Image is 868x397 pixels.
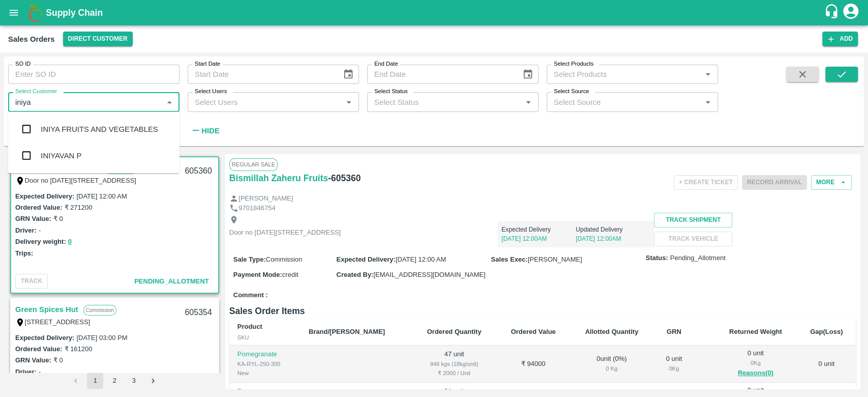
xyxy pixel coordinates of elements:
h6: Sales Order Items [229,304,856,318]
label: Expected Delivery : [15,334,74,342]
span: Pending_Allotment [670,253,726,263]
p: Pomegranate [237,350,292,359]
label: Driver: [15,368,37,376]
b: Gap(Loss) [810,328,843,335]
label: ₹ 271200 [64,204,92,211]
label: Select Products [554,60,593,68]
div: 0 Kg [578,364,645,373]
span: [PERSON_NAME] [528,256,582,263]
input: Select Products [550,68,698,81]
label: Door no [DATE][STREET_ADDRESS] [25,177,136,184]
b: Returned Weight [729,328,782,335]
button: open drawer [2,1,25,24]
span: Pending_Allotment [134,277,209,285]
label: GRN Value: [15,356,51,364]
div: 0 Kg [662,364,686,373]
button: Go to next page [145,373,161,389]
input: Select Status [370,95,519,108]
div: INIYAVAN P [41,150,81,161]
div: 0 unit ( 0 %) [578,354,645,373]
input: Select Customer [11,95,160,108]
p: Commission [83,305,116,316]
div: New [237,368,292,378]
span: credit [282,271,298,278]
input: Start Date [188,65,335,84]
div: 605354 [178,301,218,325]
label: ₹ 161200 [64,345,92,353]
td: ₹ 94000 [497,346,570,383]
label: [STREET_ADDRESS] [25,318,91,326]
button: Choose date [518,65,537,84]
label: ₹ 0 [53,356,63,364]
p: 9701846754 [238,204,275,213]
button: Hide [188,122,222,139]
span: [DATE] 12:00 AM [396,256,446,263]
button: Choose date [339,65,358,84]
b: Brand/[PERSON_NAME] [309,328,385,335]
input: Select Users [191,95,339,108]
button: Go to page 2 [106,373,123,389]
label: Select Source [554,88,589,96]
span: [EMAIL_ADDRESS][DOMAIN_NAME] [373,271,485,278]
label: Start Date [195,60,220,68]
label: Comment : [233,291,268,300]
p: [DATE] 12:00AM [501,234,576,243]
input: Enter SO ID [8,65,179,84]
label: - [39,368,41,376]
b: Ordered Value [511,328,556,335]
label: [DATE] 12:00 AM [76,192,127,200]
p: Pomegranate [237,387,292,396]
b: Supply Chain [46,8,103,18]
p: [PERSON_NAME] [238,194,293,204]
a: Supply Chain [46,6,824,20]
span: Commission [266,256,303,263]
input: End Date [367,65,514,84]
label: Select Status [374,88,408,96]
td: 0 unit [797,346,856,383]
b: Product [237,323,262,330]
div: INIYA FRUITS AND VEGETABLES [41,124,158,135]
label: - [39,226,41,234]
button: 0 [68,236,72,248]
p: [DATE] 12:00AM [576,234,650,243]
label: Created By : [336,271,373,278]
button: Track Shipment [654,213,732,228]
div: 846 kgs (18kg/unit) [420,359,489,368]
label: Payment Mode : [233,271,282,278]
img: logo [25,3,46,23]
label: GRN Value: [15,215,51,222]
div: 0 unit [722,349,789,379]
td: 47 unit [412,346,497,383]
label: Trips: [15,249,33,257]
button: More [811,175,852,190]
label: Select Customer [15,88,57,96]
label: [DATE] 03:00 PM [76,334,127,342]
div: Sales Orders [8,33,55,46]
div: customer-support [824,4,842,22]
label: Select Users [195,88,227,96]
div: 0 unit [662,354,686,373]
label: SO ID [15,60,31,68]
button: Close [163,96,176,109]
a: Green Spices Hut [15,303,78,316]
label: Sales Exec : [491,256,528,263]
h6: - 605360 [328,171,361,185]
label: ₹ 0 [53,215,63,222]
strong: Hide [201,127,219,135]
label: Ordered Value: [15,345,62,353]
b: GRN [667,328,681,335]
button: Reasons(0) [722,367,789,379]
div: 0 Kg [722,358,789,367]
a: Bismillah Zaheru Fruits [229,171,328,185]
button: Open [522,96,535,109]
label: Driver: [15,226,37,234]
button: Go to page 3 [126,373,142,389]
b: Allotted Quantity [585,328,639,335]
button: Add [822,32,858,46]
button: Select DC [63,32,133,46]
span: Please dispatch the trip before ending [742,178,807,186]
div: 605360 [178,159,218,183]
p: Expected Delivery [501,225,576,234]
div: KA-RYL-250-300 [237,359,292,368]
